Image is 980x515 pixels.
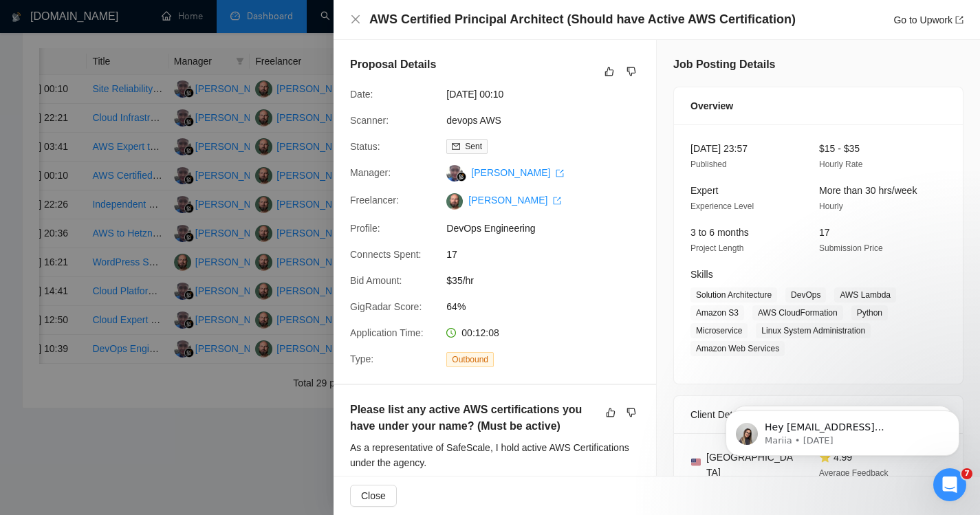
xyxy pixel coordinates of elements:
h5: Please list any active AWS certifications you have under your name? (Must be active) [350,402,596,435]
span: like [605,66,614,77]
a: [PERSON_NAME] export [468,195,561,206]
div: As a representative of SafeScale, I hold active AWS Certifications under the agency. [350,440,640,470]
span: Linux System Administration [756,323,871,338]
span: Scanner: [350,115,389,126]
button: dislike [623,63,640,80]
button: like [601,63,618,80]
span: mail [452,142,460,151]
button: Close [350,485,397,507]
span: Project Length [690,243,743,253]
img: gigradar-bm.png [457,172,466,182]
span: Sent [465,142,482,151]
a: Go to Upworkexport [893,14,963,25]
h4: AWS Certified Principal Architect (Should have Active AWS Certification) [369,11,796,28]
span: DevOps Engineering [446,221,653,236]
iframe: Intercom notifications message [705,382,980,478]
span: More than 30 hrs/week [819,185,917,196]
span: Date: [350,89,373,100]
span: 3 to 6 months [690,227,749,238]
span: GigRadar Score: [350,301,422,312]
span: export [553,197,561,205]
span: Hourly Rate [819,160,862,169]
span: 17 [819,227,830,238]
span: Overview [690,98,733,113]
span: Skills [690,269,713,280]
span: AWS Lambda [834,287,896,303]
a: devops AWS [446,115,501,126]
div: Client Details [690,396,946,433]
button: dislike [623,404,640,421]
span: Profile: [350,223,380,234]
span: Python [851,305,888,320]
span: Expert [690,185,718,196]
span: export [955,16,963,24]
span: dislike [627,66,636,77]
button: Close [350,14,361,25]
span: Close [361,488,386,503]
span: Submission Price [819,243,883,253]
button: like [602,404,619,421]
span: 64% [446,299,653,314]
span: Amazon S3 [690,305,744,320]
span: clock-circle [446,328,456,338]
a: [PERSON_NAME] export [471,167,564,178]
span: $15 - $35 [819,143,860,154]
span: Status: [350,141,380,152]
img: c1nb9yUuYKXGhyHIIkF5H54uD4X9-AyF4ogBb-x_62AqRdVrXCVTchuWGwbrYX5lOn [446,193,463,210]
span: 00:12:08 [461,327,499,338]
h5: Proposal Details [350,56,436,73]
span: export [556,169,564,177]
span: AWS CloudFormation [752,305,843,320]
img: 🇺🇸 [691,457,701,467]
span: Experience Level [690,201,754,211]
span: Microservice [690,323,748,338]
span: like [606,407,616,418]
span: [DATE] 00:10 [446,87,653,102]
span: Published [690,160,727,169]
span: [DATE] 23:57 [690,143,748,154]
span: $35/hr [446,273,653,288]
span: Hourly [819,201,843,211]
span: Outbound [446,352,494,367]
span: Bid Amount: [350,275,402,286]
h5: Job Posting Details [673,56,775,73]
span: Type: [350,353,373,364]
span: Connects Spent: [350,249,422,260]
span: 17 [446,247,653,262]
span: DevOps [785,287,826,303]
span: 7 [961,468,972,479]
span: close [350,14,361,25]
iframe: Intercom live chat [933,468,966,501]
span: Manager: [350,167,391,178]
span: dislike [627,407,636,418]
span: Solution Architecture [690,287,777,303]
span: Freelancer: [350,195,399,206]
span: Application Time: [350,327,424,338]
span: Amazon Web Services [690,341,785,356]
